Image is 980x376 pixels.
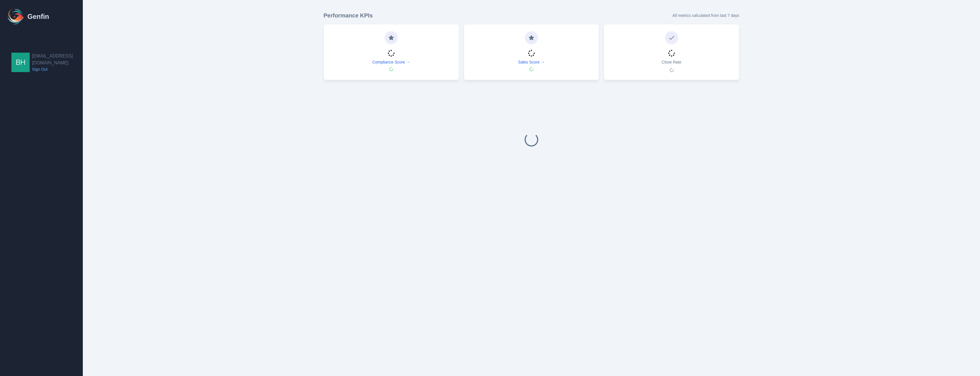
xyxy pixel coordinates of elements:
a: Sign Out [32,66,83,72]
a: Compliance Score → [372,59,410,65]
p: All metrics calculated from last 7 days [672,13,739,18]
img: Logo [7,7,25,26]
p: Close Rate [662,59,681,65]
a: Sales Score → [518,59,545,65]
img: bhackett@aadirect.com [11,53,30,72]
h2: [EMAIL_ADDRESS][DOMAIN_NAME] [32,53,83,66]
h1: Genfin [27,12,49,21]
h3: Performance KPIs [324,11,373,19]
